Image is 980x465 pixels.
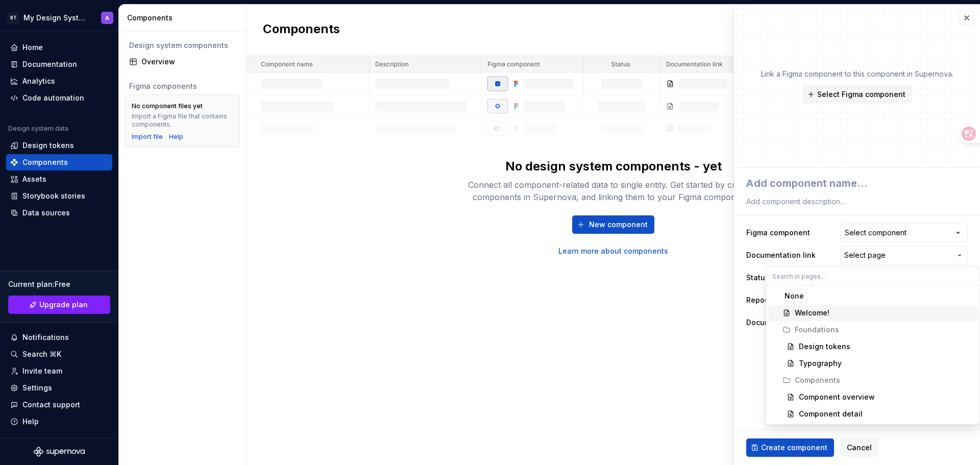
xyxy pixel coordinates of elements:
[766,267,979,285] input: Search in pages...
[795,325,839,335] div: Foundations
[795,375,840,385] div: Components
[795,308,829,318] div: Welcome!
[785,291,804,301] div: None
[799,409,863,419] div: Component detail
[799,341,850,352] div: Design tokens
[766,286,979,424] div: Search in pages...
[799,392,875,402] div: Component overview
[799,358,842,369] div: Typography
